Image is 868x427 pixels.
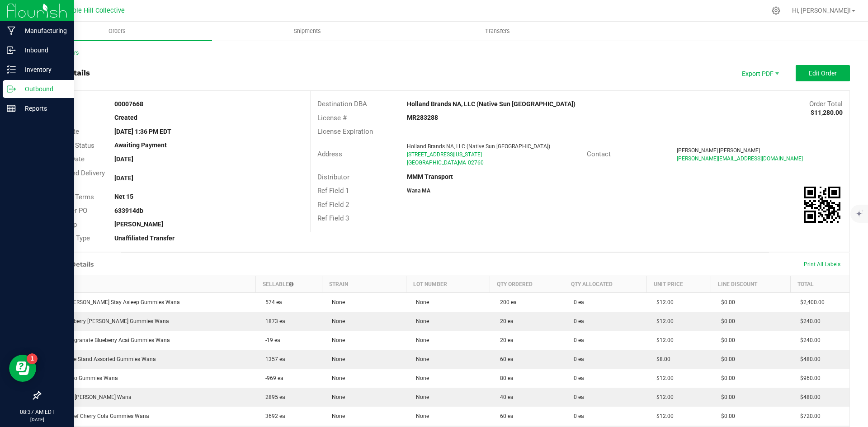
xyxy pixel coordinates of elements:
span: $960.00 [796,375,821,381]
strong: Unaffiliated Transfer [114,235,175,242]
span: Temple Hill Collective [60,7,125,14]
span: $12.00 [652,375,674,381]
span: Limoncello Gummies Wana [46,375,118,381]
span: None [411,318,429,324]
span: Dream [PERSON_NAME] Stay Asleep Gummies Wana [46,299,180,305]
div: Manage settings [770,6,782,15]
li: Export PDF [732,65,787,81]
span: [STREET_ADDRESS][US_STATE] [407,151,482,158]
th: Sellable [255,276,322,292]
span: None [327,413,345,419]
p: 08:37 AM EDT [4,408,70,416]
span: License # [317,114,347,122]
span: 0 ea [569,394,584,400]
span: $12.00 [652,394,674,400]
strong: $11,280.00 [811,109,843,116]
p: [DATE] [4,416,70,423]
span: [GEOGRAPHIC_DATA] [407,160,459,166]
span: 60 ea [495,413,514,419]
span: $0.00 [717,337,735,343]
span: $240.00 [796,337,821,343]
span: $12.00 [652,299,674,305]
span: 0 ea [569,413,584,419]
span: None [327,356,345,362]
span: Contact [587,150,611,158]
span: Address [317,150,342,158]
span: None [327,299,345,305]
span: Hi, [PERSON_NAME]! [792,7,851,14]
strong: MR283288 [407,114,438,121]
strong: Holland Brands NA, LLC (Native Sun [GEOGRAPHIC_DATA]) [407,100,576,108]
span: 0 ea [569,375,584,381]
span: None [327,337,345,343]
inline-svg: Inventory [7,65,16,74]
span: 0 ea [569,356,584,362]
span: Ref Field 1 [317,187,349,195]
span: None [411,375,429,381]
th: Total [790,276,849,292]
inline-svg: Reports [7,104,16,113]
a: Shipments [212,22,402,41]
span: 0 ea [569,337,584,343]
span: 0 ea [569,299,584,305]
strong: Awaiting Payment [114,141,167,149]
span: $12.00 [652,318,674,324]
span: $0.00 [717,375,735,381]
span: None [327,375,345,381]
img: Scan me! [804,187,840,223]
span: Ref Field 2 [317,201,349,209]
p: Inventory [16,64,70,75]
strong: [PERSON_NAME] [114,221,163,228]
span: 5:1 Pomegranate Blueberry Acai Gummies Wana [46,337,170,343]
span: Distributor [317,173,349,181]
span: -969 ea [261,375,283,381]
span: Transfers [473,27,522,35]
span: 2895 ea [261,394,285,400]
th: Item [41,276,256,292]
p: Inbound [16,45,70,56]
span: None [327,318,345,324]
strong: Net 15 [114,193,133,200]
qrcode: 00007668 [804,187,840,223]
span: $0.00 [717,356,735,362]
th: Qty Ordered [490,276,564,292]
span: Edit Order [809,70,837,77]
th: Unit Price [646,276,711,292]
span: Order Total [809,100,843,108]
span: 0 ea [569,318,584,324]
span: Shipments [282,27,333,35]
inline-svg: Inbound [7,46,16,55]
span: License Expiration [317,127,373,136]
strong: [DATE] [114,155,133,163]
span: Ref Field 3 [317,214,349,222]
span: $0.00 [717,299,735,305]
span: Quick Lift [PERSON_NAME] Wana [46,394,132,400]
span: 40 ea [495,394,514,400]
span: None [411,394,429,400]
span: 3692 ea [261,413,285,419]
span: $8.00 [652,356,670,362]
iframe: Resource center [9,355,36,382]
span: $12.00 [652,413,674,419]
th: Line Discount [711,276,790,292]
span: MA [458,160,466,166]
span: Orders [96,27,138,35]
span: Requested Delivery Date [47,169,105,188]
span: $0.00 [717,413,735,419]
th: Lot Number [406,276,490,292]
span: 574 ea [261,299,282,305]
inline-svg: Manufacturing [7,26,16,35]
th: Qty Allocated [564,276,646,292]
a: Transfers [402,22,593,41]
span: $240.00 [796,318,821,324]
span: [PERSON_NAME] [677,147,718,154]
strong: 633914db [114,207,143,214]
span: 1:1 Strawberry [PERSON_NAME] Gummies Wana [46,318,169,324]
span: 20 ea [495,337,514,343]
span: 1873 ea [261,318,285,324]
span: 02760 [468,160,484,166]
span: 200 ea [495,299,517,305]
span: None [411,337,429,343]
